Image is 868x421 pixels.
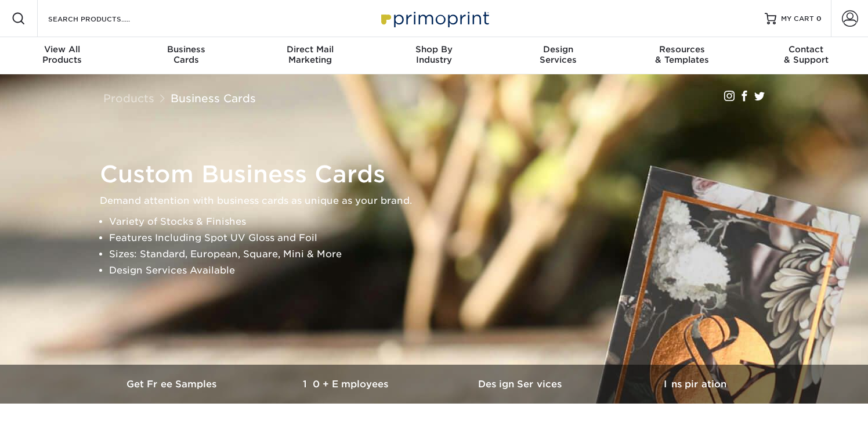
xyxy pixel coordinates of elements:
[372,44,496,65] div: Industry
[434,379,608,390] h3: Design Services
[496,37,620,74] a: DesignServices
[100,193,779,209] p: Demand attention with business cards as unique as your brand.
[496,44,620,65] div: Services
[260,379,434,390] h3: 10+ Employees
[608,365,782,404] a: Inspiration
[109,246,779,262] li: Sizes: Standard, European, Square, Mini & More
[372,37,496,74] a: Shop ByIndustry
[744,44,868,55] span: Contact
[124,44,248,55] span: Business
[781,14,814,24] span: MY CART
[124,44,248,65] div: Cards
[496,44,620,55] span: Design
[248,37,372,74] a: Direct MailMarketing
[100,160,779,188] h1: Custom Business Cards
[86,365,260,404] a: Get Free Samples
[372,44,496,55] span: Shop By
[109,230,779,246] li: Features Including Spot UV Gloss and Foil
[86,379,260,390] h3: Get Free Samples
[744,37,868,74] a: Contact& Support
[744,44,868,65] div: & Support
[260,365,434,404] a: 10+ Employees
[47,12,160,26] input: SEARCH PRODUCTS.....
[109,262,779,279] li: Design Services Available
[620,44,744,65] div: & Templates
[103,92,154,105] a: Products
[816,15,822,23] span: 0
[434,365,608,404] a: Design Services
[608,379,782,390] h3: Inspiration
[620,37,744,74] a: Resources& Templates
[171,92,256,105] a: Business Cards
[248,44,372,65] div: Marketing
[620,44,744,55] span: Resources
[124,37,248,74] a: BusinessCards
[109,214,779,230] li: Variety of Stocks & Finishes
[376,6,492,31] img: Primoprint
[248,44,372,55] span: Direct Mail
